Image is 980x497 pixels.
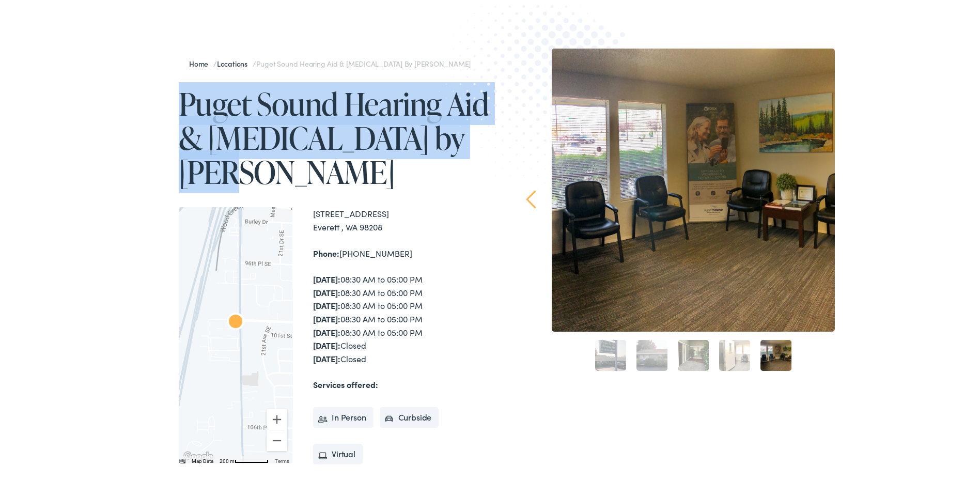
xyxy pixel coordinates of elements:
[220,456,235,462] span: 200 m
[678,338,709,369] a: 3
[313,205,494,231] div: [STREET_ADDRESS] Everett , WA 98208
[313,271,340,283] strong: [DATE]:
[189,56,471,67] span: / /
[313,245,339,257] strong: Phone:
[178,456,185,463] button: Keyboard shortcuts
[216,454,272,461] button: Map Scale: 200 m per 62 pixels
[267,407,287,428] button: Zoom in
[223,308,248,333] div: Puget Sound Hearing Aid &#038; Audiology by AudioNova
[313,405,374,426] li: In Person
[313,324,340,336] strong: [DATE]:
[313,245,494,258] div: [PHONE_NUMBER]
[192,456,213,463] button: Map Data
[760,338,791,369] a: 5
[719,338,750,369] a: 4
[595,338,626,369] a: 1
[313,351,340,362] strong: [DATE]:
[181,448,215,461] a: Open this area in Google Maps (opens a new window)
[313,298,340,309] strong: [DATE]:
[275,456,289,462] a: Terms (opens in new tab)
[181,448,215,461] img: Google
[267,428,287,449] button: Zoom out
[313,442,363,462] li: Virtual
[217,56,253,67] a: Locations
[256,56,471,67] span: Puget Sound Hearing Aid & [MEDICAL_DATA] by [PERSON_NAME]
[636,338,667,369] a: 2
[313,377,378,388] strong: Services offered:
[313,285,340,296] strong: [DATE]:
[189,56,213,67] a: Home
[313,311,340,322] strong: [DATE]:
[526,188,536,207] a: Prev
[313,271,494,363] div: 08:30 AM to 05:00 PM 08:30 AM to 05:00 PM 08:30 AM to 05:00 PM 08:30 AM to 05:00 PM 08:30 AM to 0...
[380,405,439,426] li: Curbside
[313,337,340,349] strong: [DATE]:
[179,85,494,187] h1: Puget Sound Hearing Aid & [MEDICAL_DATA] by [PERSON_NAME]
